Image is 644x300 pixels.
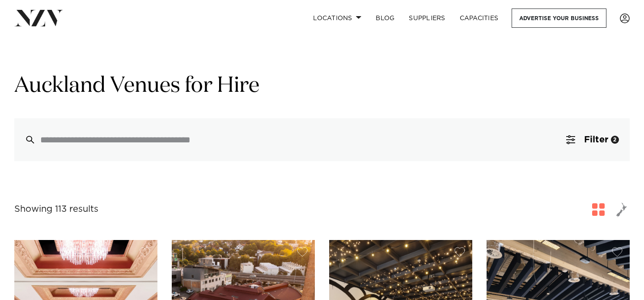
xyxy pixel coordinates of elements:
[14,10,63,26] img: nzv-logo.png
[453,9,506,28] a: Capacities
[512,9,606,28] a: Advertise your business
[402,9,452,28] a: SUPPLIERS
[14,72,630,100] h1: Auckland Venues for Hire
[306,9,369,28] a: Locations
[14,202,98,216] div: Showing 113 results
[584,135,608,144] span: Filter
[555,118,630,161] button: Filter2
[369,9,402,28] a: BLOG
[611,136,619,144] div: 2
